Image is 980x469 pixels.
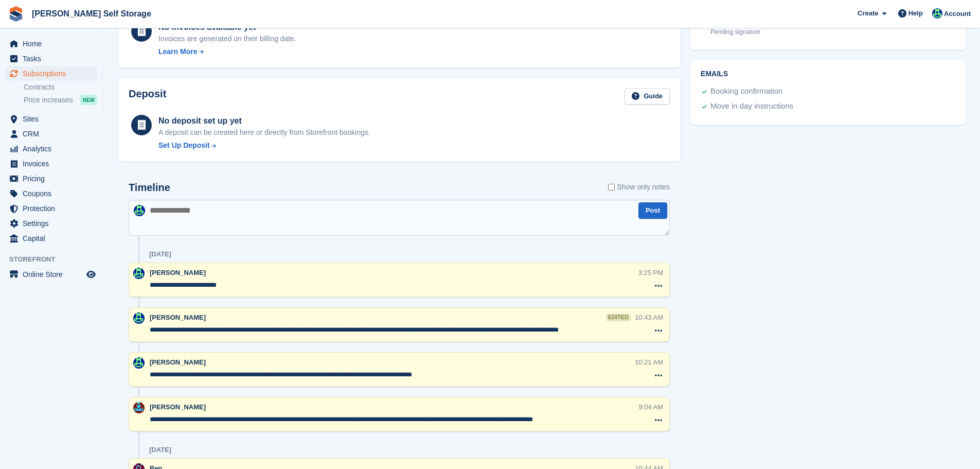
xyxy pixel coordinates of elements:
[158,33,296,44] div: Invoices are generated on their billing date.
[133,312,145,324] img: Jenna Pearcy
[158,140,210,151] div: Set Up Deposit
[133,402,145,413] img: Dev Yildirim
[701,70,955,78] h2: Emails
[23,157,84,171] span: Invoices
[5,216,97,231] a: menu
[635,357,663,367] div: 10:21 AM
[5,201,97,216] a: menu
[149,446,171,454] div: [DATE]
[710,85,782,98] div: Booking confirmation
[24,94,97,106] a: Price increases NEW
[23,51,84,66] span: Tasks
[150,314,206,321] span: [PERSON_NAME]
[858,8,878,19] span: Create
[150,403,206,411] span: [PERSON_NAME]
[638,202,667,219] button: Post
[23,231,84,246] span: Capital
[5,112,97,126] a: menu
[85,268,97,281] a: Preview store
[23,216,84,231] span: Settings
[23,66,84,81] span: Subscriptions
[129,182,170,194] h2: Timeline
[5,231,97,246] a: menu
[5,37,97,51] a: menu
[608,182,615,193] input: Show only notes
[28,5,155,22] a: [PERSON_NAME] Self Storage
[5,66,97,81] a: menu
[24,95,73,105] span: Price increases
[908,8,923,19] span: Help
[635,312,663,322] div: 10:43 AM
[134,205,145,216] img: Jenna Pearcy
[5,51,97,66] a: menu
[710,27,847,37] div: Pending signature
[133,268,145,279] img: Jenna Pearcy
[23,37,84,51] span: Home
[8,6,24,22] img: stora-icon-8386f47178a22dfd0bd8f6a31ec36ba5ce8667c1dd55bd0f319d3a0aa187defe.svg
[5,142,97,156] a: menu
[23,171,84,186] span: Pricing
[625,88,670,105] a: Guide
[5,171,97,186] a: menu
[149,250,171,258] div: [DATE]
[608,182,670,193] label: Show only notes
[24,82,97,92] a: Contracts
[23,127,84,141] span: CRM
[23,112,84,126] span: Sites
[150,269,206,276] span: [PERSON_NAME]
[158,140,370,151] a: Set Up Deposit
[5,157,97,171] a: menu
[5,186,97,201] a: menu
[158,46,197,57] div: Learn More
[944,9,971,19] span: Account
[23,186,84,201] span: Coupons
[606,314,631,321] div: edited
[150,358,206,366] span: [PERSON_NAME]
[158,127,370,138] p: A deposit can be created here or directly from Storefront bookings.
[710,100,793,113] div: Move in day instructions
[638,268,663,277] div: 3:25 PM
[23,201,84,216] span: Protection
[5,267,97,282] a: menu
[5,127,97,141] a: menu
[932,8,942,19] img: Jenna Pearcy
[80,95,97,105] div: NEW
[9,254,102,265] span: Storefront
[23,267,84,282] span: Online Store
[133,357,145,369] img: Jenna Pearcy
[23,142,84,156] span: Analytics
[158,46,296,57] a: Learn More
[129,88,166,105] h2: Deposit
[638,402,663,412] div: 9:04 AM
[158,115,370,127] div: No deposit set up yet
